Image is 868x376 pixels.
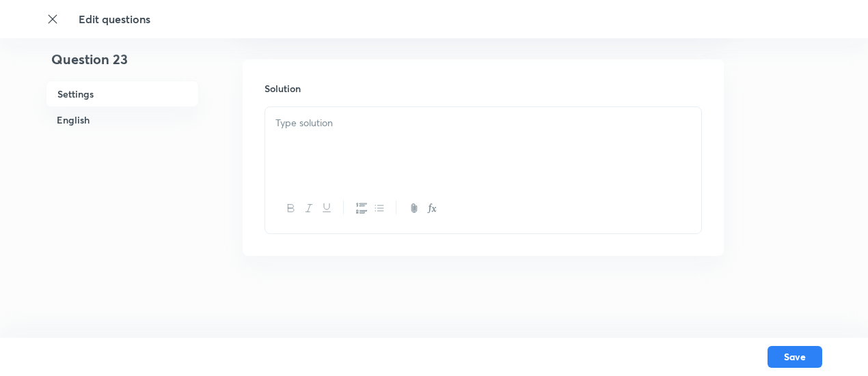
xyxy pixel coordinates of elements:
button: Save [768,346,822,368]
h6: English [46,107,199,132]
h6: Settings [46,81,199,107]
span: Edit questions [79,12,150,26]
h4: Question 23 [46,49,199,81]
h6: Solution [265,81,702,96]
